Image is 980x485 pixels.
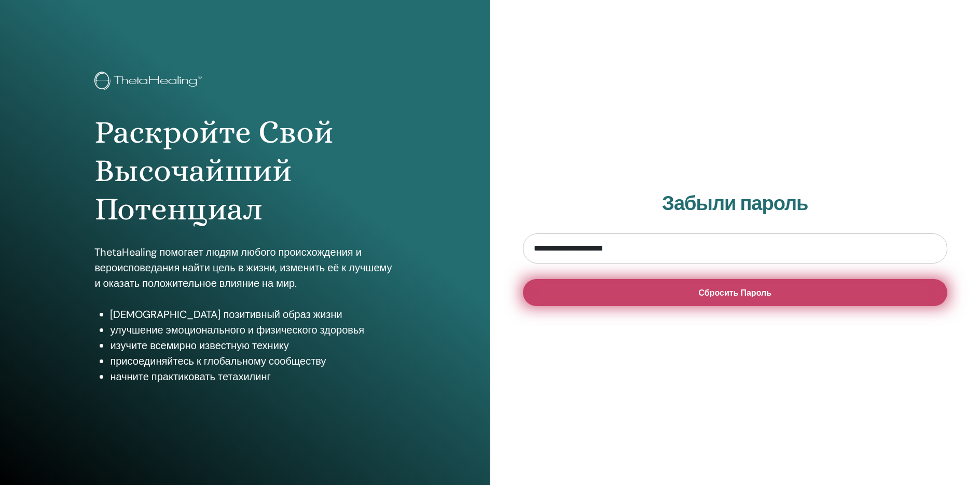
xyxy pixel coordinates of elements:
button: Сбросить Пароль [523,279,948,306]
ya-tr-span: Раскройте Свой Высочайший Потенциал [94,114,334,228]
ya-tr-span: изучите всемирно известную технику [110,339,288,352]
ya-tr-span: Забыли пароль [662,190,808,216]
ya-tr-span: улучшение эмоционального и физического здоровья [110,323,364,337]
ya-tr-span: [DEMOGRAPHIC_DATA] позитивный образ жизни [110,308,342,321]
ya-tr-span: Сбросить Пароль [698,287,771,298]
ya-tr-span: начните практиковать тетахилинг [110,370,270,383]
ya-tr-span: ThetaHealing помогает людям любого происхождения и вероисповедания найти цель в жизни, изменить е... [94,245,392,290]
ya-tr-span: присоединяйтесь к глобальному сообществу [110,354,326,368]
